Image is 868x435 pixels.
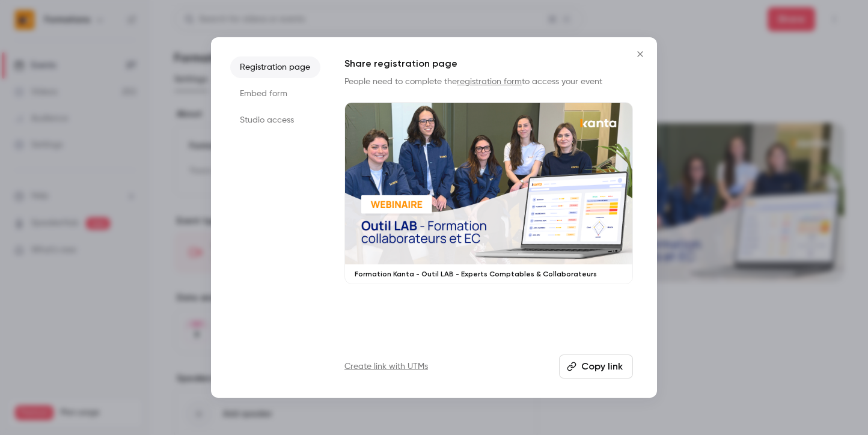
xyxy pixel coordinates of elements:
[344,76,633,88] p: People need to complete the to access your event
[230,109,320,131] li: Studio access
[344,360,428,373] a: Create link with UTMs
[559,354,633,379] button: Copy link
[355,269,623,279] p: Formation Kanta - Outil LAB - Experts Comptables & Collaborateurs
[230,56,320,78] li: Registration page
[344,102,633,284] a: Formation Kanta - Outil LAB - Experts Comptables & Collaborateurs
[457,78,522,86] a: registration form
[230,83,320,105] li: Embed form
[344,56,633,71] h1: Share registration page
[628,42,652,66] button: Close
